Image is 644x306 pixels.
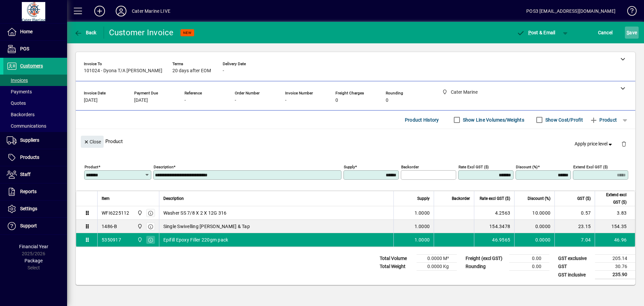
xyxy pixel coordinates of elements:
[24,258,43,263] span: Package
[285,98,286,103] span: -
[344,165,355,169] mat-label: Supply
[509,255,549,263] td: 0.00
[102,195,110,202] span: Item
[555,255,595,263] td: GST exclusive
[136,236,143,244] span: Cater Marine
[110,5,132,17] button: Profile
[20,63,43,69] span: Customers
[3,120,67,132] a: Communications
[76,129,635,154] div: Product
[376,263,417,271] td: Total Weight
[627,27,637,38] span: ave
[20,46,29,51] span: POS
[163,223,250,230] span: Single Swivelling [PERSON_NAME] & Tap
[590,115,617,125] span: Product
[89,5,110,17] button: Add
[84,98,98,103] span: [DATE]
[20,155,39,160] span: Products
[67,27,104,39] app-page-header-button: Back
[20,29,33,34] span: Home
[3,75,67,86] a: Invoices
[577,195,591,202] span: GST ($)
[509,263,549,271] td: 0.00
[544,117,583,123] label: Show Cost/Profit
[154,165,173,169] mat-label: Description
[132,6,170,16] div: Cater Marine LIVE
[572,138,616,150] button: Apply price level
[459,165,489,169] mat-label: Rate excl GST ($)
[85,165,98,169] mat-label: Product
[20,137,39,143] span: Suppliers
[3,183,67,200] a: Reports
[478,210,510,216] div: 4.2563
[554,233,595,247] td: 7.04
[7,78,28,83] span: Invoices
[20,189,37,194] span: Reports
[514,206,554,220] td: 10.0000
[555,263,595,271] td: GST
[595,263,635,271] td: 30.76
[19,244,48,249] span: Financial Year
[134,98,148,103] span: [DATE]
[235,98,236,103] span: -
[401,165,419,169] mat-label: Backorder
[452,195,470,202] span: Backorder
[528,195,550,202] span: Discount (%)
[462,255,509,263] td: Freight (excl GST)
[20,206,37,211] span: Settings
[3,24,67,40] a: Home
[417,255,457,263] td: 0.0000 M³
[555,271,595,279] td: GST inclusive
[595,271,635,279] td: 235.90
[3,201,67,217] a: Settings
[3,166,67,183] a: Staff
[616,141,632,147] app-page-header-button: Delete
[573,165,608,169] mat-label: Extend excl GST ($)
[184,98,186,103] span: -
[72,27,98,39] button: Back
[627,30,629,35] span: S
[596,27,614,39] button: Cancel
[415,223,430,230] span: 1.0000
[575,140,613,147] span: Apply price level
[554,220,595,233] td: 23.15
[376,255,417,263] td: Total Volume
[172,68,211,74] span: 20 days after EOM
[163,236,228,243] span: Epifill Epoxy Filler 220gm pack
[513,27,559,39] button: Post & Email
[183,31,192,35] span: NEW
[462,263,509,271] td: Rounding
[84,68,162,74] span: 101024 - Dyona T/A [PERSON_NAME]
[3,86,67,97] a: Payments
[526,6,615,16] div: POS3 [EMAIL_ADDRESS][DOMAIN_NAME]
[554,206,595,220] td: 0.57
[223,68,224,74] span: -
[517,30,555,35] span: ost & Email
[598,27,613,38] span: Cancel
[3,218,67,234] a: Support
[79,138,105,144] app-page-header-button: Close
[478,223,510,230] div: 154.3478
[417,195,430,202] span: Supply
[595,220,635,233] td: 154.35
[136,209,143,217] span: Cater Marine
[595,255,635,263] td: 205.14
[74,30,97,35] span: Back
[528,30,531,35] span: P
[335,98,338,103] span: 0
[109,27,174,38] div: Customer Invoice
[514,233,554,247] td: 0.0000
[20,223,37,228] span: Support
[102,223,117,230] div: 1486-B
[478,236,510,243] div: 46.9565
[415,236,430,243] span: 1.0000
[163,195,184,202] span: Description
[3,149,67,166] a: Products
[586,114,620,126] button: Product
[514,220,554,233] td: 0.0000
[7,100,26,106] span: Quotes
[595,233,635,247] td: 46.96
[3,41,67,57] a: POS
[136,223,143,230] span: Cater Marine
[402,114,442,126] button: Product History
